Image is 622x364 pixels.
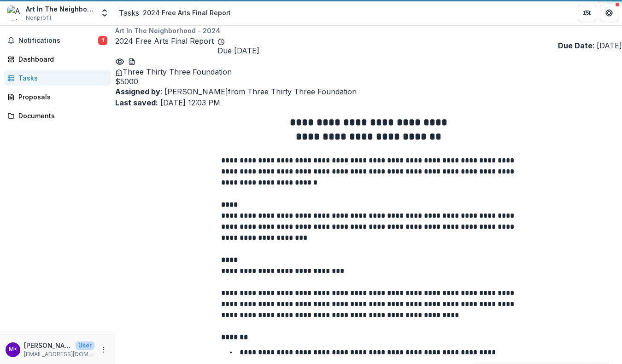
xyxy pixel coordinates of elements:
button: Partners [578,4,596,22]
div: Proposals [18,92,104,102]
button: More [98,344,109,355]
span: Due [DATE] [217,46,259,55]
a: Documents [4,108,111,123]
span: Notifications [18,37,98,45]
button: Preview 559eab57-5457-4d69-8d58-1a0e46282177.pdf [115,55,124,66]
span: Three Thirty Three Foundation [123,67,232,76]
a: Proposals [4,89,111,104]
button: download-word-button [128,55,135,66]
div: Mollie Burke <artintheneighborhoodvt@gmail.com> [9,347,18,352]
div: Art In The Neighborhood [26,4,94,14]
div: 2024 Free Arts Final Report [143,8,231,17]
div: Dashboard [18,54,104,64]
p: : [PERSON_NAME] from Three Thirty Three Foundation [115,86,622,97]
a: Tasks [119,7,139,18]
h2: 2024 Free Arts Final Report [115,35,214,55]
div: Documents [18,111,104,121]
a: Tasks [4,70,111,86]
button: Open entity switcher [98,4,111,22]
p: Art In The Neighborhood - 2024 [115,26,622,35]
button: Notifications1 [4,33,111,48]
div: Tasks [18,73,104,83]
strong: Assigned by [115,87,160,96]
span: 1 [98,36,107,45]
button: Get Help [600,4,618,22]
a: Dashboard [4,52,111,67]
p: [PERSON_NAME] <[EMAIL_ADDRESS][DOMAIN_NAME]> [24,341,72,350]
p: [DATE] 12:03 PM [115,97,622,108]
img: Art In The Neighborhood [7,6,22,20]
strong: Due Date [558,41,593,50]
strong: Last saved: [115,98,158,107]
nav: breadcrumb [119,6,235,19]
span: Nonprofit [26,14,52,22]
p: : [DATE] [558,40,622,51]
span: $ 5000 [115,77,622,86]
p: User [76,341,94,350]
p: [EMAIL_ADDRESS][DOMAIN_NAME] [24,350,94,358]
